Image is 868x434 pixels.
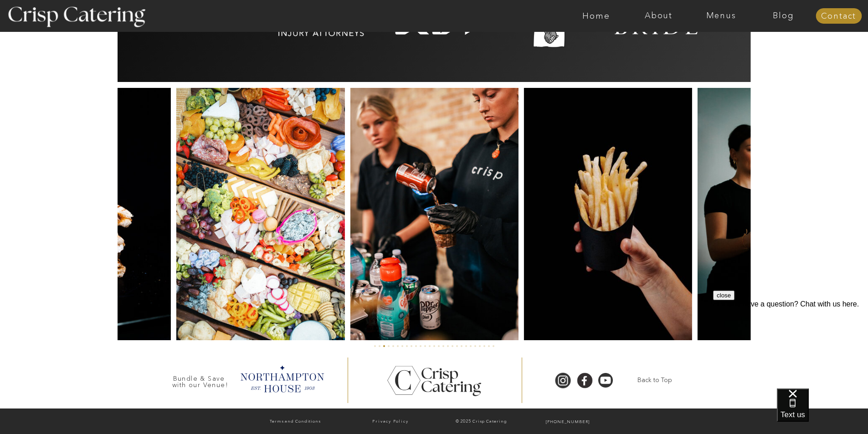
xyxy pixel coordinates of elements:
li: Page dot 26 [488,345,490,347]
a: Menus [690,11,752,20]
a: About [627,11,690,20]
li: Page dot 2 [379,345,380,347]
a: Privacy Policy [344,417,437,426]
a: Home [565,11,627,20]
a: Back to Top [626,376,684,385]
iframe: podium webchat widget bubble [777,388,868,434]
li: Page dot 1 [374,345,376,347]
iframe: podium webchat widget prompt [713,291,868,400]
a: Blog [752,11,815,20]
h3: Bundle & Save with our Venue! [169,375,232,384]
a: [PHONE_NUMBER] [526,418,610,427]
a: Terms and Conditions [249,417,342,427]
li: Page dot 27 [493,345,494,347]
a: Contact [816,12,862,21]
